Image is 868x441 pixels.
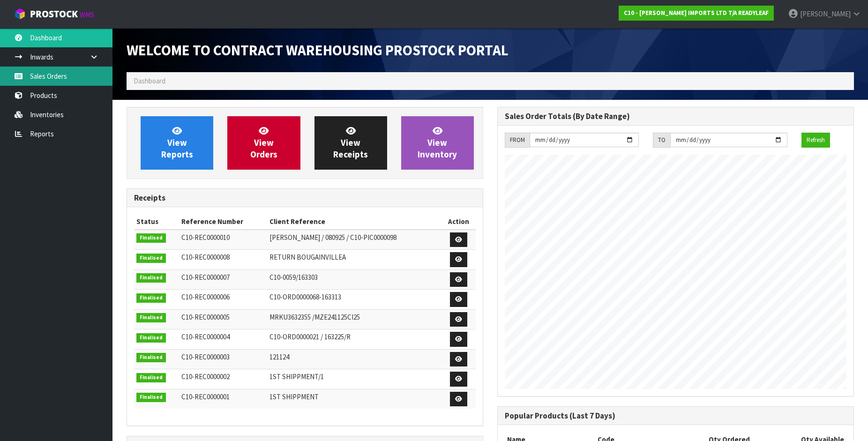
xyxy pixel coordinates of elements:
[136,393,166,402] span: Finalised
[800,9,851,18] span: [PERSON_NAME]
[136,313,166,322] span: Finalised
[161,125,193,160] span: View Reports
[80,10,94,19] small: WMS
[267,214,441,229] th: Client Reference
[269,292,341,301] span: C10-ORD0000068-163313
[269,253,346,262] span: RETURN BOUGAINVILLEA
[181,233,230,242] span: C10-REC0000010
[181,352,230,361] span: C10-REC0000003
[181,253,230,262] span: C10-REC0000008
[250,125,277,160] span: View Orders
[136,293,166,303] span: Finalised
[227,116,300,170] a: ViewOrders
[134,76,165,85] span: Dashboard
[127,41,509,59] span: Welcome to Contract Warehousing ProStock Portal
[14,8,26,20] img: cube-alt.png
[136,333,166,343] span: Finalised
[441,214,476,229] th: Action
[801,133,830,148] button: Refresh
[314,116,387,170] a: ViewReceipts
[505,133,530,148] div: FROM
[333,125,368,160] span: View Receipts
[505,411,846,420] h3: Popular Products (Last 7 Days)
[269,273,318,282] span: C10-0059/163303
[653,133,670,148] div: TO
[269,392,319,401] span: 1ST SHIPPMENT
[136,353,166,362] span: Finalised
[269,332,351,341] span: C10-ORD0000021 / 163225/R
[136,254,166,263] span: Finalised
[181,313,230,321] span: C10-REC0000005
[269,352,289,361] span: 121124
[181,372,230,381] span: C10-REC0000002
[181,332,230,341] span: C10-REC0000004
[136,233,166,243] span: Finalised
[269,233,397,242] span: [PERSON_NAME] / 080925 / C10-PIC0000098
[179,214,267,229] th: Reference Number
[418,125,457,160] span: View Inventory
[505,112,846,121] h3: Sales Order Totals (By Date Range)
[181,273,230,282] span: C10-REC0000007
[269,372,324,381] span: 1ST SHIPPMENT/1
[624,9,769,17] strong: C10 - [PERSON_NAME] IMPORTS LTD T/A READYLEAF
[141,116,213,170] a: ViewReports
[181,292,230,301] span: C10-REC0000006
[134,214,179,229] th: Status
[136,373,166,382] span: Finalised
[401,116,474,170] a: ViewInventory
[136,273,166,283] span: Finalised
[269,313,360,321] span: MRKU3632355 /MZE241125CI25
[181,392,230,401] span: C10-REC0000001
[30,8,78,20] span: ProStock
[134,194,476,202] h3: Receipts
